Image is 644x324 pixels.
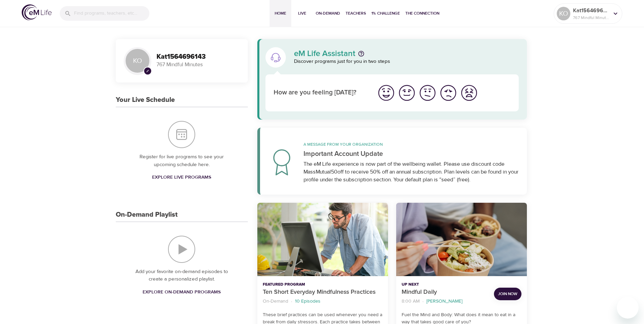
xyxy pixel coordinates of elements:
p: Up Next [402,282,489,288]
nav: breadcrumb [402,297,489,306]
p: Featured Program [263,282,383,288]
span: Explore On-Demand Programs [143,288,221,296]
button: I'm feeling good [397,83,417,103]
p: On-Demand [263,298,288,305]
img: Your Live Schedule [168,121,195,148]
p: Ten Short Everyday Mindfulness Practices [263,288,383,297]
p: How are you feeling [DATE]? [274,88,368,98]
li: · [422,297,424,306]
span: 1% Challenge [371,10,400,17]
a: Explore On-Demand Programs [140,286,223,299]
img: eM Life Assistant [270,52,281,63]
p: [PERSON_NAME] [426,298,462,305]
p: Kat1564696143 [573,6,609,15]
img: good [398,84,416,102]
span: The Connection [405,10,439,17]
button: I'm feeling ok [417,83,438,103]
a: Explore Live Programs [149,171,214,184]
img: bad [439,84,458,102]
iframe: Button to launch messaging window [617,297,639,319]
span: Teachers [346,10,366,17]
button: Ten Short Everyday Mindfulness Practices [257,203,388,276]
div: KO [124,47,151,74]
p: eM Life Assistant [294,50,355,58]
input: Find programs, teachers, etc... [74,6,149,21]
img: worst [460,84,478,102]
span: Home [272,10,289,17]
button: Mindful Daily [396,203,527,276]
button: I'm feeling great [376,83,397,103]
span: Live [294,10,310,17]
div: KO [557,7,570,20]
p: Add your favorite on-demand episodes to create a personalized playlist. [129,268,234,283]
div: The eM Life experience is now part of the wellbeing wallet. Please use discount code MassMutual50... [303,160,519,184]
p: Important Account Update [303,149,519,159]
p: A message from your organization [303,141,519,147]
p: 8:00 AM [402,298,420,305]
span: On-Demand [316,10,340,17]
button: I'm feeling bad [438,83,459,103]
p: 767 Mindful Minutes [157,61,240,69]
img: ok [418,84,437,102]
img: logo [22,4,52,20]
li: · [291,297,292,306]
button: Join Now [494,288,521,300]
button: I'm feeling worst [459,83,479,103]
p: 10 Episodes [295,298,320,305]
p: Register for live programs to see your upcoming schedule here. [129,153,234,168]
p: 767 Mindful Minutes [573,15,609,21]
img: great [377,84,395,102]
span: Explore Live Programs [152,173,211,182]
p: Discover programs just for you in two steps [294,58,519,66]
span: Join Now [498,290,517,298]
img: On-Demand Playlist [168,236,195,263]
nav: breadcrumb [263,297,383,306]
h3: Your Live Schedule [116,96,175,104]
h3: Kat1564696143 [157,53,240,61]
p: Mindful Daily [402,288,489,297]
h3: On-Demand Playlist [116,211,178,219]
